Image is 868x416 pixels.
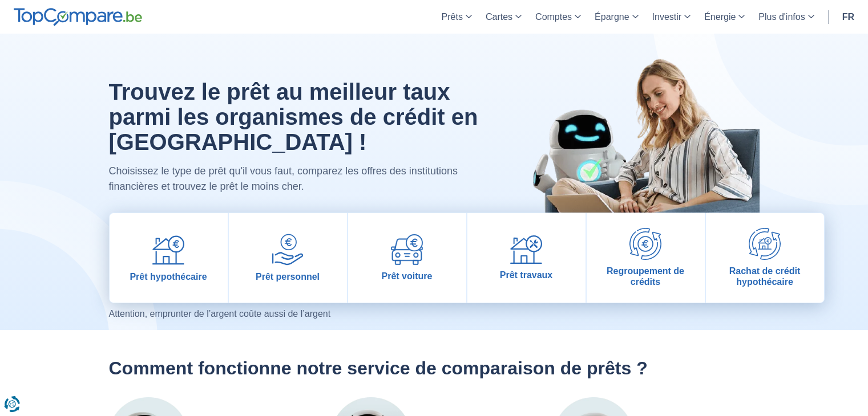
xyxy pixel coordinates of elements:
[508,34,760,253] img: image-hero
[152,234,184,266] img: Prêt hypothécaire
[467,213,586,303] a: Prêt travaux
[587,213,705,303] a: Regroupement de crédits
[348,213,466,303] a: Prêt voiture
[591,266,700,287] span: Regroupement de crédits
[629,228,661,260] img: Regroupement de crédits
[510,235,542,264] img: Prêt travaux
[14,8,142,26] img: TopCompare
[391,234,423,265] img: Prêt voiture
[109,79,482,154] h1: Trouvez le prêt au meilleur taux parmi les organismes de crédit en [GEOGRAPHIC_DATA] !
[706,213,824,303] a: Rachat de crédit hypothécaire
[500,270,553,280] span: Prêt travaux
[710,266,819,287] span: Rachat de crédit hypothécaire
[229,213,347,303] a: Prêt personnel
[272,234,304,266] img: Prêt personnel
[749,228,781,260] img: Rachat de crédit hypothécaire
[130,271,207,282] span: Prêt hypothécaire
[382,271,433,282] span: Prêt voiture
[256,271,320,282] span: Prêt personnel
[109,357,760,379] h2: Comment fonctionne notre service de comparaison de prêts ?
[109,164,482,194] p: Choisissez le type de prêt qu'il vous faut, comparez les offres des institutions financières et t...
[110,213,228,303] a: Prêt hypothécaire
